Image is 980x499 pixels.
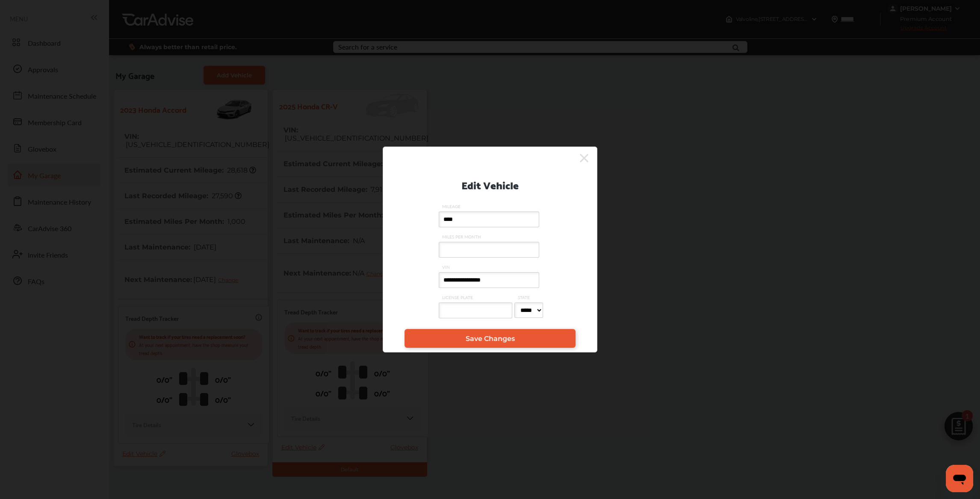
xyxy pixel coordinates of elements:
[439,272,539,288] input: VIN
[404,329,576,348] a: Save Changes
[439,264,541,270] span: VIN
[514,294,545,300] span: STATE
[439,234,541,240] span: MILES PER MONTH
[466,335,515,343] span: Save Changes
[439,242,539,258] input: MILES PER MONTH
[439,302,512,318] input: LICENSE PLATE
[439,211,539,227] input: MILEAGE
[946,465,973,492] iframe: Button to launch messaging window
[461,176,519,193] p: Edit Vehicle
[439,203,541,209] span: MILEAGE
[514,302,543,318] select: STATE
[439,294,514,300] span: LICENSE PLATE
